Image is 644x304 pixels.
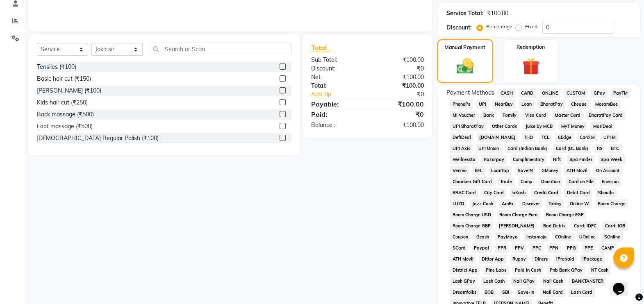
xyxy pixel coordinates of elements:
[471,243,492,253] span: Paypal
[476,100,489,109] span: UPI
[608,144,622,153] span: BTC
[558,122,587,131] span: MyT Money
[594,144,605,153] span: RS
[450,133,473,142] span: DefiDeal
[582,243,595,253] span: PPE
[305,109,368,119] div: Paid:
[500,111,519,120] span: Family
[37,122,93,131] div: Foot massage (₹500)
[593,100,621,109] span: MosamBee
[37,86,101,95] div: [PERSON_NAME] (₹100)
[450,254,476,264] span: ATH Movil
[611,88,630,98] span: PayTM
[610,271,636,296] iframe: chat widget
[149,43,291,55] input: Search or Scan
[368,99,430,109] div: ₹100.00
[599,177,621,186] span: Envision
[498,177,515,186] span: Trade
[37,75,91,83] div: Basic hair cut (₹150)
[541,221,568,231] span: Bad Debts
[598,243,617,253] span: CAMP
[537,100,565,109] span: BharatPay
[540,288,565,297] span: Nail Card
[450,144,473,153] span: UPI Axis
[525,23,537,30] label: Fixed
[450,188,478,197] span: BRAC Card
[571,221,599,231] span: Card: IDFC
[519,100,534,109] span: Loan
[368,56,430,64] div: ₹100.00
[305,99,368,109] div: Payable:
[515,288,537,297] span: Save-In
[450,210,494,220] span: Room Charge USD
[450,122,486,131] span: UPI BharatPay
[553,254,577,264] span: iPrepaid
[521,133,536,142] span: THD
[510,254,529,264] span: Rupay
[546,199,564,209] span: Tabby
[470,199,496,209] span: Jazz Cash
[305,73,368,82] div: Net:
[450,277,478,286] span: Lash GPay
[566,177,596,186] span: Card on File
[523,232,549,242] span: Instamojo
[495,243,509,253] span: PPR
[37,63,76,71] div: Tensiles (₹100)
[595,199,628,209] span: Room Charge
[539,166,561,175] span: GMoney
[477,133,518,142] span: [DOMAIN_NAME]
[515,166,535,175] span: SaveIN
[532,254,550,264] span: Diners
[305,56,368,64] div: Sub Total:
[512,243,526,253] span: PPV
[550,155,563,164] span: Nift
[368,109,430,119] div: ₹0
[305,82,368,90] div: Total:
[472,166,485,175] span: BFL
[311,43,330,52] span: Total
[305,121,368,129] div: Balance :
[586,111,626,120] span: BharatPay Card
[500,288,512,297] span: SBI
[482,188,507,197] span: City Card
[580,254,605,264] span: iPackage
[450,166,469,175] span: Venmo
[486,23,512,30] label: Percentage
[564,88,587,98] span: CUSTOM
[450,243,468,253] span: SCard
[564,188,592,197] span: Debit Card
[569,277,606,286] span: BANKTANSFER
[479,254,507,264] span: Dittor App
[450,177,494,186] span: Chamber Gift Card
[482,288,496,297] span: BOB
[569,288,595,297] span: Lash Card
[37,134,159,143] div: [DEMOGRAPHIC_DATA] Regular Polish (₹100)
[564,166,590,175] span: ATH Movil
[368,73,430,82] div: ₹100.00
[569,100,589,109] span: Cheque
[37,98,88,107] div: Kids hair cut (₹250)
[476,144,502,153] span: UPI Union
[540,277,566,286] span: Nail Cash
[450,100,473,109] span: PhonePe
[495,232,521,242] span: PayMaya
[450,232,471,242] span: Coupon
[305,64,368,73] div: Discount:
[552,232,573,242] span: COnline
[496,221,537,231] span: [PERSON_NAME]
[511,277,537,286] span: Nail GPay
[539,133,552,142] span: TCL
[518,177,535,186] span: Comp
[552,111,583,120] span: Master Card
[531,188,561,197] span: Credit Card
[481,277,507,286] span: Lash Cash
[547,243,561,253] span: PPN
[446,88,494,97] span: Payment Methods
[487,9,508,18] div: ₹100.00
[564,243,579,253] span: PPG
[547,265,585,275] span: Pnb Bank GPay
[517,56,545,77] img: _gift.svg
[577,133,598,142] span: Card M
[510,155,547,164] span: Complimentary
[444,43,485,51] label: Manual Payment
